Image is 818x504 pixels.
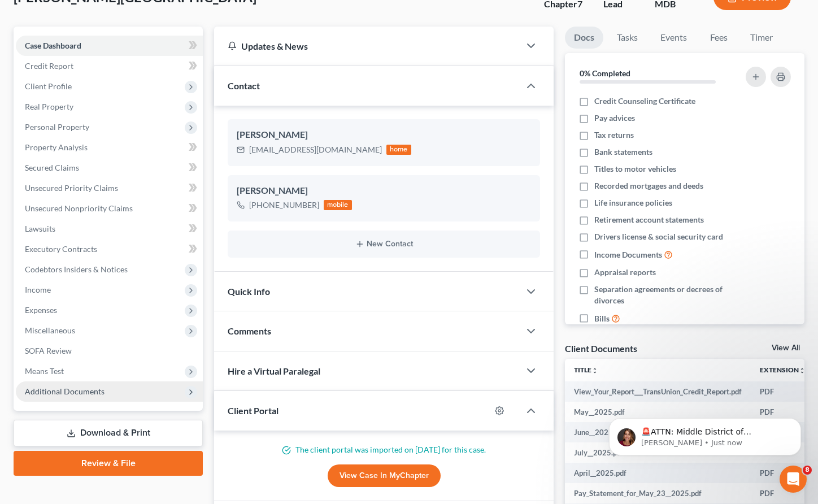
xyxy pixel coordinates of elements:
[237,184,531,198] div: [PERSON_NAME]
[16,137,203,158] a: Property Analysis
[25,305,57,315] span: Expenses
[751,381,815,402] td: PDF
[25,264,128,274] span: Codebtors Insiders & Notices
[594,267,656,278] span: Appraisal reports
[594,197,672,208] span: Life insurance policies
[25,102,73,111] span: Real Property
[803,466,812,475] span: 8
[700,27,737,49] a: Fees
[760,366,806,374] a: Extensionunfold_more
[16,158,203,178] a: Secured Claims
[594,231,723,242] span: Drivers license & social security card
[14,451,203,476] a: Review & File
[741,27,782,49] a: Timer
[228,366,320,376] span: Hire a Virtual Paralegal
[25,366,64,376] span: Means Test
[25,224,55,233] span: Lawsuits
[780,466,807,493] iframe: Intercom live chat
[565,381,751,402] td: View_Your_Report___TransUnion_Credit_Report.pdf
[25,142,88,152] span: Property Analysis
[594,313,610,324] span: Bills
[386,145,411,155] div: home
[25,285,51,294] span: Income
[16,341,203,361] a: SOFA Review
[328,464,441,487] a: View Case in MyChapter
[16,178,203,198] a: Unsecured Priority Claims
[324,200,352,210] div: mobile
[565,422,751,442] td: June__2025.pdf
[25,41,81,50] span: Case Dashboard
[228,405,279,416] span: Client Portal
[565,483,751,503] td: Pay_Statement_for_May_23__2025.pdf
[25,61,73,71] span: Credit Report
[608,27,647,49] a: Tasks
[594,180,703,192] span: Recorded mortgages and deeds
[592,394,818,473] iframe: Intercom notifications message
[594,249,662,260] span: Income Documents
[25,386,105,396] span: Additional Documents
[594,284,735,306] span: Separation agreements or decrees of divorces
[25,244,97,254] span: Executory Contracts
[772,344,800,352] a: View All
[594,129,634,141] span: Tax returns
[574,366,598,374] a: Titleunfold_more
[237,128,531,142] div: [PERSON_NAME]
[16,198,203,219] a: Unsecured Nonpriority Claims
[228,286,270,297] span: Quick Info
[228,80,260,91] span: Contact
[228,325,271,336] span: Comments
[751,483,815,503] td: PDF
[565,402,751,422] td: May__2025.pdf
[14,420,203,446] a: Download & Print
[565,463,751,483] td: April__2025.pdf
[228,40,506,52] div: Updates & News
[25,183,118,193] span: Unsecured Priority Claims
[249,144,382,155] div: [EMAIL_ADDRESS][DOMAIN_NAME]
[25,203,133,213] span: Unsecured Nonpriority Claims
[591,367,598,374] i: unfold_more
[25,346,72,355] span: SOFA Review
[25,81,72,91] span: Client Profile
[594,214,704,225] span: Retirement account statements
[651,27,696,49] a: Events
[565,442,751,463] td: July__2025.pdf
[25,122,89,132] span: Personal Property
[228,444,540,455] p: The client portal was imported on [DATE] for this case.
[16,239,203,259] a: Executory Contracts
[594,146,652,158] span: Bank statements
[25,325,75,335] span: Miscellaneous
[16,36,203,56] a: Case Dashboard
[799,367,806,374] i: unfold_more
[16,219,203,239] a: Lawsuits
[565,27,603,49] a: Docs
[249,199,319,211] div: [PHONE_NUMBER]
[594,163,676,175] span: Titles to motor vehicles
[237,240,531,249] button: New Contact
[16,56,203,76] a: Credit Report
[580,68,630,78] strong: 0% Completed
[594,112,635,124] span: Pay advices
[594,95,695,107] span: Credit Counseling Certificate
[25,163,79,172] span: Secured Claims
[565,342,637,354] div: Client Documents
